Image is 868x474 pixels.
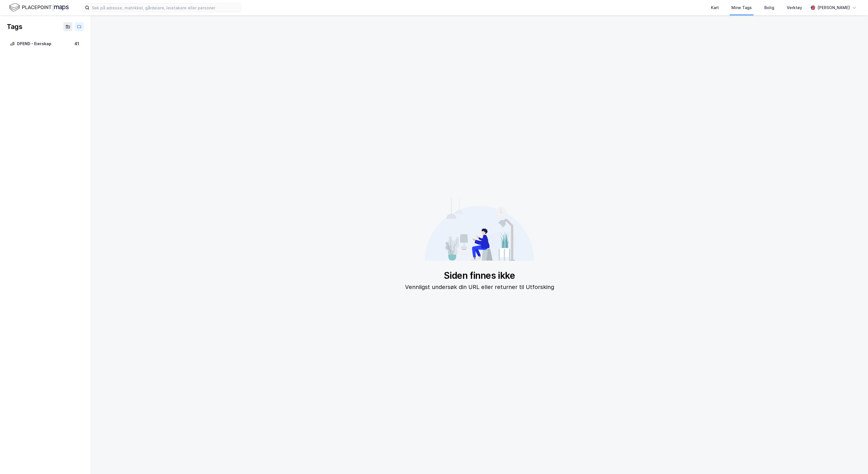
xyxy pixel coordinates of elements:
[840,447,868,474] iframe: Chat Widget
[7,22,22,31] div: Tags
[817,4,850,11] div: [PERSON_NAME]
[764,4,774,11] div: Bolig
[731,4,752,11] div: Mine Tags
[9,3,69,13] img: logo.f888ab2527a4732fd821a326f86c7f29.svg
[787,4,802,11] div: Verktøy
[405,270,554,281] div: Siden finnes ikke
[73,40,80,47] div: 41
[17,40,71,47] div: DPEND - Eierskap
[711,4,719,11] div: Kart
[7,38,84,50] a: DPEND - Eierskap41
[405,282,554,292] div: Vennligst undersøk din URL eller returner til Utforsking
[89,3,241,12] input: Søk på adresse, matrikkel, gårdeiere, leietakere eller personer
